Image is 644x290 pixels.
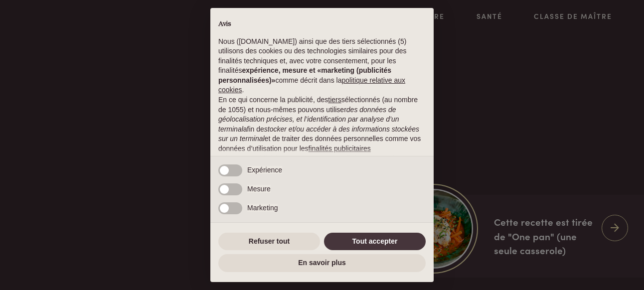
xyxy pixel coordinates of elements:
[218,20,426,29] h2: Avis
[218,233,320,251] button: Refuser tout
[218,66,391,84] strong: expérience, mesure et «marketing (publicités personnalisées)»
[218,125,419,143] em: stocker et/ou accéder à des informations stockées sur un terminal
[324,233,426,251] button: Tout accepter
[247,204,278,212] span: Marketing
[247,166,282,174] span: Expérience
[218,154,414,182] em: publicités et contenu personnalisés, mesure de performance des publicités et du contenu, études d...
[309,144,371,154] button: finalités publicitaires
[218,37,426,96] p: Nous ([DOMAIN_NAME]) ainsi que des tiers sélectionnés (5) utilisons des cookies ou des technologi...
[218,254,426,272] button: En savoir plus
[218,95,426,183] p: En ce qui concerne la publicité, des sélectionnés (au nombre de 1055) et nous-mêmes pouvons utili...
[218,106,399,133] em: des données de géolocalisation précises, et l’identification par analyse d’un terminal
[247,185,271,193] span: Mesure
[328,95,341,105] button: tiers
